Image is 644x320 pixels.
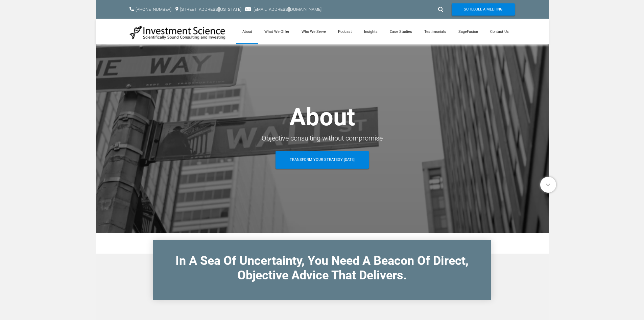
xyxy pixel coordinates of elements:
[254,7,321,12] a: [EMAIL_ADDRESS][DOMAIN_NAME]
[290,151,355,169] span: Transform Your Strategy [DATE]
[295,19,332,44] a: Who We Serve
[129,132,515,144] div: Objective consulting without compromise
[418,19,452,44] a: Testimonials
[452,19,484,44] a: SageFusion
[276,151,369,169] a: Transform Your Strategy [DATE]
[452,3,515,16] a: Schedule A Meeting
[358,19,384,44] a: Insights
[464,3,503,16] span: Schedule A Meeting
[332,19,358,44] a: Podcast
[484,19,515,44] a: Contact Us
[136,7,171,12] a: [PHONE_NUMBER]
[236,19,258,44] a: About
[289,103,355,131] strong: About
[180,7,241,12] a: [STREET_ADDRESS][US_STATE]​
[258,19,295,44] a: What We Offer
[129,25,226,40] img: Investment Science | NYC Consulting Services
[175,254,469,282] font: In A Sea Of Uncertainty, You Need A Beacon Of​ Direct, Objective Advice That Delivers.
[384,19,418,44] a: Case Studies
